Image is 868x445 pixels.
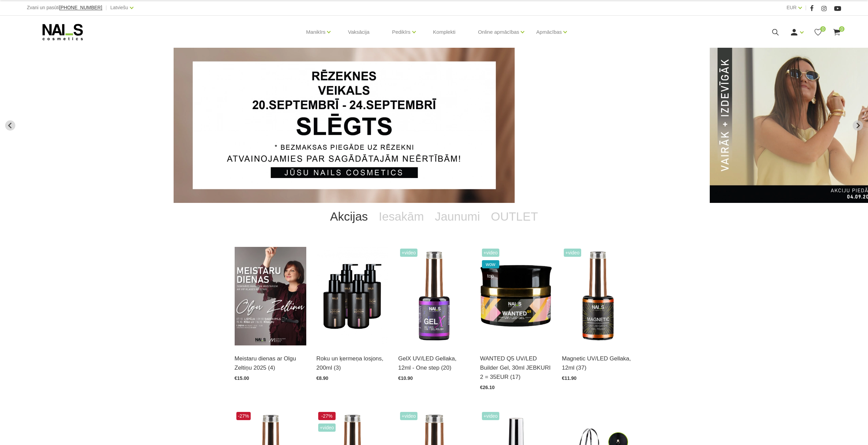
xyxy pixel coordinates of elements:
[564,249,582,257] span: +Video
[235,354,306,372] a: Meistaru dienas ar Olgu Zeltiņu 2025 (4)
[833,28,841,36] a: 0
[480,354,552,382] a: WANTED Q5 UV/LED Builder Gel, 30ml JEBKURI 2 = 35EUR (17)
[111,3,128,12] a: Latviešu
[536,18,562,46] a: Apmācības
[482,412,500,420] span: +Video
[27,3,102,12] div: Zvani un pasūti
[235,247,306,345] img: ✨ Meistaru dienas ar Olgu Zeltiņu 2025 ✨🍂 RUDENS / Seminārs manikīra meistariem 🍂📍 Liepāja – 7. o...
[480,385,495,390] span: €26.10
[562,354,634,372] a: Magnetic UV/LED Gellaka, 12ml (37)
[814,28,822,36] a: 0
[59,5,102,10] a: [PHONE_NUMBER]
[562,375,577,381] span: €11.90
[236,412,251,420] span: -27%
[839,26,844,32] span: 0
[820,26,826,32] span: 0
[174,48,694,203] li: 1 of 13
[317,375,328,381] span: €8.90
[482,272,500,280] span: top
[805,3,807,12] span: |
[480,247,552,345] img: Gels WANTED NAILS cosmetics tehniķu komanda ir radījusi gelu, kas ilgi jau ir katra meistara mekl...
[392,18,410,46] a: Pedikīrs
[478,18,519,46] a: Online apmācības
[786,3,797,12] a: EUR
[373,203,429,230] a: Iesakām
[853,120,863,131] button: Next slide
[317,354,388,372] a: Roku un ķermeņa losjons, 200ml (3)
[235,375,249,381] span: €15.00
[485,203,543,230] a: OUTLET
[429,203,485,230] a: Jaunumi
[428,16,461,48] a: Komplekti
[482,260,500,268] span: wow
[400,249,418,257] span: +Video
[318,424,336,432] span: +Video
[398,247,470,345] img: Trīs vienā - bāze, tonis, tops (trausliem nagiem vēlams papildus lietot bāzi). Ilgnoturīga un int...
[398,375,413,381] span: €10.90
[398,354,470,372] a: GelX UV/LED Gellaka, 12ml - One step (20)
[400,412,418,420] span: +Video
[306,18,326,46] a: Manikīrs
[318,412,336,420] span: -27%
[562,247,634,345] img: Ilgnoturīga gellaka, kas sastāv no metāla mikrodaļiņām, kuras īpaša magnēta ietekmē var pārvērst ...
[482,249,500,257] span: +Video
[5,120,15,131] button: Go to last slide
[317,247,388,345] img: BAROJOŠS roku un ķermeņa LOSJONSBALI COCONUT barojošs roku un ķermeņa losjons paredzēts jebkura t...
[325,203,373,230] a: Akcijas
[106,3,107,12] span: |
[342,16,375,48] a: Vaksācija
